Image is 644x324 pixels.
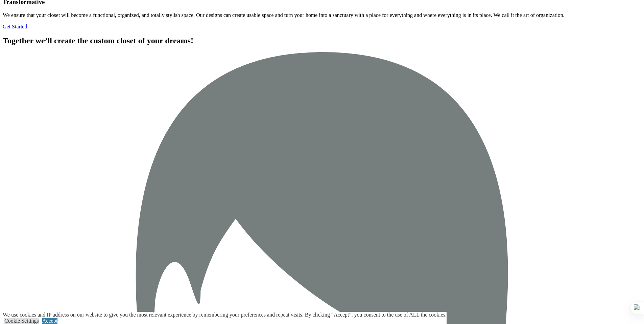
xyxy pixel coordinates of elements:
a: Get Started [3,24,27,29]
p: We ensure that your closet will become a functional, organized, and totally stylish space. Our de... [3,12,641,18]
h2: Together we’ll create the custom closet of your dreams! [3,36,641,45]
a: Accept [42,318,57,324]
a: Cookie Settings [4,318,39,324]
div: We use cookies and IP address on our website to give you the most relevant experience by remember... [3,312,447,318]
